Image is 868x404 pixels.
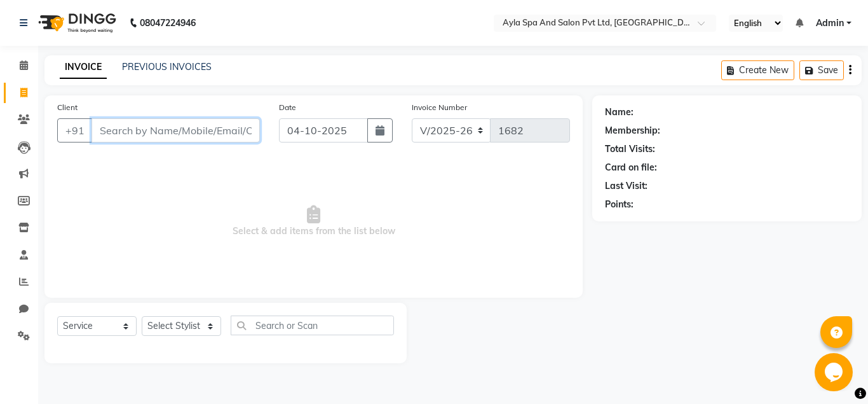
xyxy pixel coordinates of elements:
label: Client [57,102,78,113]
div: Last Visit: [605,179,648,193]
a: INVOICE [60,56,107,79]
button: Save [799,60,844,80]
div: Card on file: [605,161,657,174]
input: Search or Scan [231,316,394,335]
div: Membership: [605,124,660,137]
button: +91 [57,118,93,143]
button: Create New [721,60,794,80]
div: Name: [605,106,634,119]
iframe: chat widget [815,353,855,391]
a: PREVIOUS INVOICES [122,61,212,73]
label: Date [279,102,296,113]
b: 08047224946 [140,5,196,41]
input: Search by Name/Mobile/Email/Code [92,118,260,143]
label: Invoice Number [412,102,467,113]
span: Admin [816,17,844,30]
div: Total Visits: [605,143,655,156]
div: Points: [605,198,634,211]
img: logo [32,5,119,41]
span: Select & add items from the list below [57,158,570,285]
